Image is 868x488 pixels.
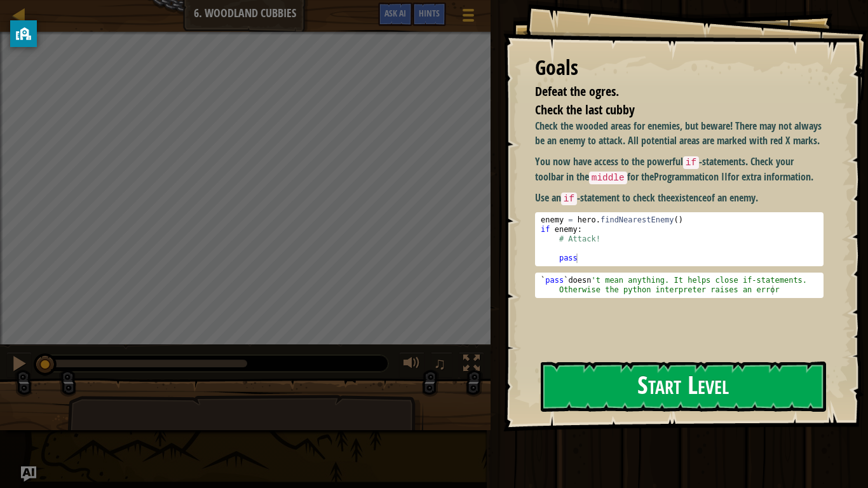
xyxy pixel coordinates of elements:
[431,352,452,378] button: ♫
[541,362,826,412] button: Start Level
[459,352,484,378] button: Toggle fullscreen
[535,53,824,83] div: Goals
[419,7,440,19] span: Hints
[670,191,707,205] strong: existence
[384,7,406,19] span: Ask AI
[535,119,824,148] p: Check the wooded areas for enemies, but beware! There may not always be an enemy to attack. All p...
[535,101,635,118] span: Check the last cubby
[10,20,37,47] button: privacy banner
[452,3,484,32] button: Show game menu
[535,154,824,184] p: You now have access to the powerful -statements. Check your toolbar in the for the for extra info...
[6,352,32,378] button: Ctrl + P: Pause
[433,354,446,373] span: ♫
[561,193,577,205] code: if
[378,3,412,26] button: Ask AI
[535,191,824,206] p: Use an -statement to check the of an enemy.
[589,172,627,184] code: middle
[519,101,820,119] li: Check the last cubby
[399,352,424,378] button: Adjust volume
[519,83,820,101] li: Defeat the ogres.
[683,156,699,169] code: if
[535,83,619,100] span: Defeat the ogres.
[21,466,36,482] button: Ask AI
[654,170,728,184] strong: Programmaticon II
